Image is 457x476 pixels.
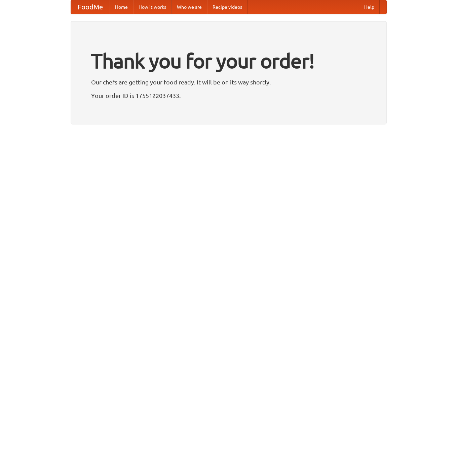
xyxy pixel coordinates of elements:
h1: Thank you for your order! [91,45,366,77]
a: How it works [133,0,172,14]
p: Your order ID is 1755122037433. [91,90,366,101]
p: Our chefs are getting your food ready. It will be on its way shortly. [91,77,366,87]
a: Who we are [172,0,207,14]
a: Home [110,0,133,14]
a: Recipe videos [207,0,247,14]
a: FoodMe [71,0,110,14]
a: Help [359,0,380,14]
